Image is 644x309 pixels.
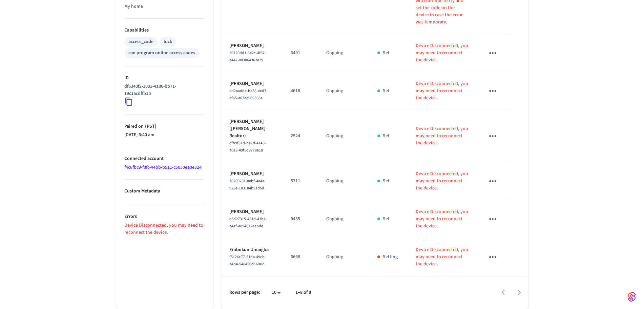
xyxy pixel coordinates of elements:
span: f5126c77-51da-49cb-a4b4-548450d160e2 [229,254,266,267]
p: Set [383,215,390,223]
p: Rows per page: [229,289,260,296]
p: Errors [124,213,205,220]
span: ad2aadde-be58-4ed7-af65-a67ac969598e [229,88,268,101]
p: ID [124,75,205,82]
p: [PERSON_NAME] ([PERSON_NAME]- Realtor) [229,118,275,140]
p: Set [383,49,390,57]
div: can program online access codes [128,49,195,57]
div: access_code [128,38,153,45]
p: Device Disconnected, you may need to reconnect the device. [416,246,469,268]
p: df6340f2-1003-4a86-bb71-19c1acdffb1b [124,83,202,97]
span: 50720dd1-3e2c-4f67-a442-003064362e79 [229,50,266,63]
td: Ongoing [318,238,369,276]
div: lock [164,38,172,45]
p: Capabilities [124,27,205,34]
p: 1–8 of 8 [295,289,311,296]
p: [PERSON_NAME] [229,208,275,215]
p: [PERSON_NAME] [229,42,275,49]
p: 6668 [291,253,310,261]
p: My home [124,3,205,10]
p: 4618 [291,87,310,95]
td: Ongoing [318,72,369,110]
p: [PERSON_NAME] [229,170,275,178]
p: Device Disconnected, you may need to reconnect the device. [416,170,469,192]
p: Paired on [124,123,205,130]
p: 2524 [291,132,310,140]
td: Ongoing [318,110,369,162]
p: [PERSON_NAME] [229,80,275,87]
p: Setting [383,253,398,261]
td: Ongoing [318,34,369,72]
p: 5311 [291,178,310,185]
p: Set [383,132,390,140]
td: Ongoing [318,200,369,238]
span: ( PST ) [144,123,157,130]
span: c5d27315-451d-43be-a4ef-e894872eabde [229,216,267,229]
p: Device Disconnected, you may need to reconnect the device. [416,125,469,147]
p: Device Disconnected, you may need to reconnect the device. [124,222,205,236]
a: f4c8fbc9-f8fc-44bb-b911-c5030ea0e324 [124,164,202,171]
div: 10 [268,288,285,297]
p: [DATE] 6:40 am [124,131,205,139]
p: Custom Metadata [124,188,205,195]
p: 6491 [291,49,310,57]
p: Set [383,87,390,95]
img: SeamLogoGradient.69752ec5.svg [628,291,636,302]
p: Set [383,178,390,185]
span: 70200281-8ebf-4a4a-928e-183184b91d5d [229,178,266,191]
p: 9435 [291,215,310,223]
td: Ongoing [318,162,369,200]
p: Device Disconnected, you may need to reconnect the device. [416,80,469,102]
p: Device Disconnected, you may need to reconnect the device. [416,42,469,64]
p: Device Disconnected, you may need to reconnect the device. [416,208,469,230]
p: Connected account [124,155,205,162]
p: Enibokun Umaigba [229,246,275,253]
span: cfb9f81d-ba2d-4143-a0e3-49f5d9778a18 [229,140,266,153]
